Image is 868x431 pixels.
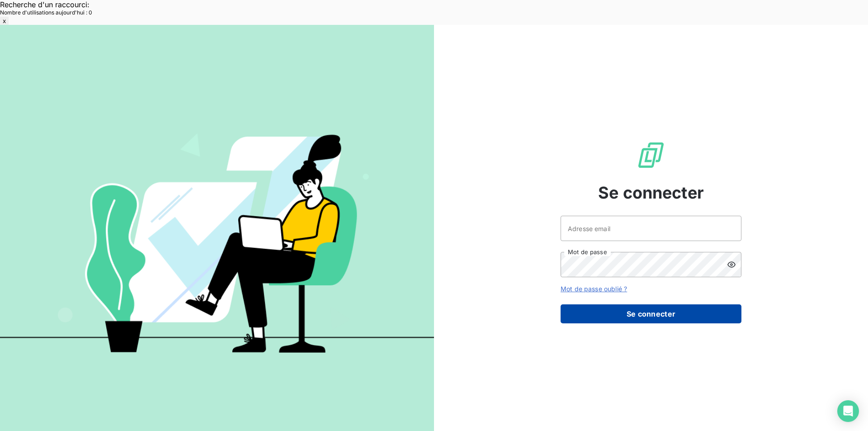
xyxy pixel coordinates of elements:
[837,400,859,422] div: Open Intercom Messenger
[561,285,627,293] a: Mot de passe oublié ?
[561,304,741,323] button: Se connecter
[637,141,665,170] img: Logo LeanPay
[561,216,741,241] input: placeholder
[598,180,704,205] span: Se connecter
